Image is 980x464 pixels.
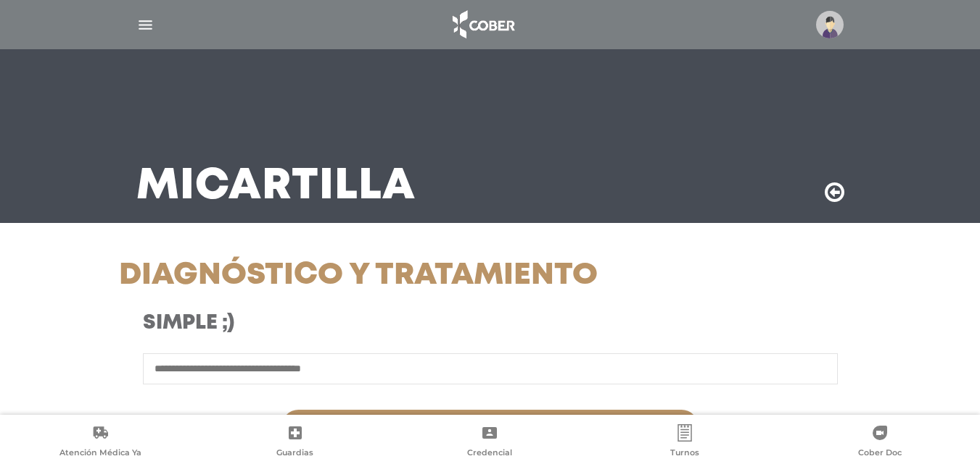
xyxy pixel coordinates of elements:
[198,424,393,461] a: Guardias
[136,168,416,206] h3: Mi Cartilla
[392,424,588,461] a: Credencial
[588,424,783,461] a: Turnos
[467,447,512,460] span: Credencial
[143,311,583,336] h3: Simple ;)
[119,258,607,294] h1: Diagnóstico y Tratamiento
[858,447,902,460] span: Cober Doc
[445,7,521,42] img: logo_cober_home-white.png
[3,424,198,461] a: Atención Médica Ya
[136,16,155,34] img: Cober_menu-lines-white.svg
[276,447,313,460] span: Guardias
[59,447,141,460] span: Atención Médica Ya
[782,424,977,461] a: Cober Doc
[670,447,699,460] span: Turnos
[816,11,844,38] img: profile-placeholder.svg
